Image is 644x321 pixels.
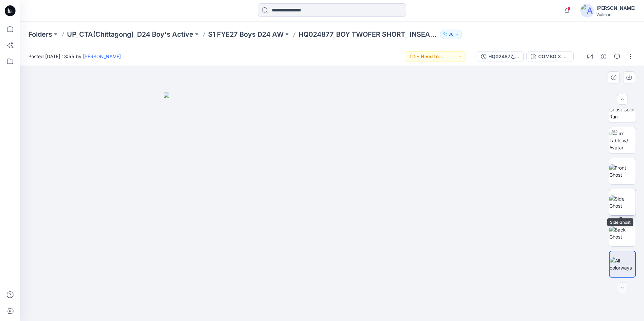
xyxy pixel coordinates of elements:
img: Front Ghost [609,164,636,178]
a: S1 FYE27 Boys D24 AW [208,30,284,39]
a: [PERSON_NAME] [83,53,121,59]
button: 36 [440,30,462,39]
img: Turn Table w/ Avatar [609,130,636,151]
img: All colorways [610,257,635,271]
img: Side Ghost [609,195,636,209]
div: Walmart [597,12,636,17]
p: 36 [448,31,454,38]
div: COMBO 3 BRILLIANT RED [538,53,569,60]
button: HQ024877_BOY TWOFER SHORT_ INSEAM 5 [PERSON_NAME] [477,51,524,62]
img: 3/4 Ghost Color Run [609,99,636,120]
a: Folders [28,30,52,39]
button: COMBO 3 BRILLIANT RED [526,51,574,62]
span: Posted [DATE] 13:55 by [28,53,121,60]
img: avatar [580,4,594,17]
div: HQ024877_BOY TWOFER SHORT_ INSEAM 5 [PERSON_NAME] [488,53,519,60]
img: Back Ghost [609,226,636,240]
button: Details [598,51,609,62]
a: UP_CTA(Chittagong)_D24 Boy's Active [67,30,193,39]
img: eyJhbGciOiJIUzI1NiIsImtpZCI6IjAiLCJzbHQiOiJzZXMiLCJ0eXAiOiJKV1QifQ.eyJkYXRhIjp7InR5cGUiOiJzdG9yYW... [164,93,501,321]
div: [PERSON_NAME] [597,4,636,12]
p: HQ024877_BOY TWOFER SHORT_ INSEAM 5.5inch [298,30,437,39]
